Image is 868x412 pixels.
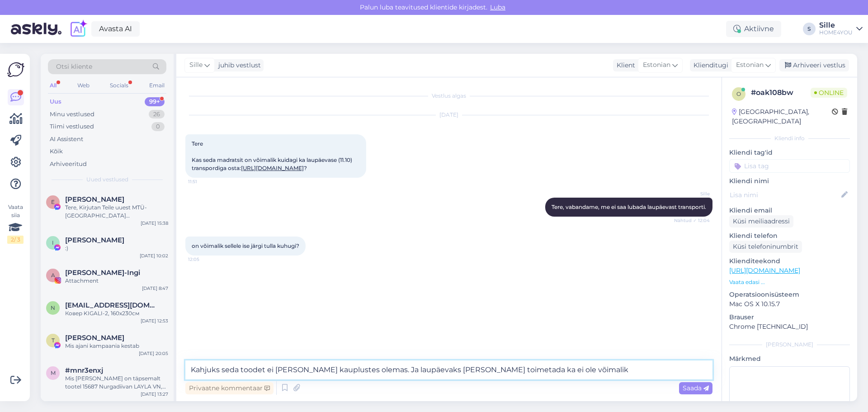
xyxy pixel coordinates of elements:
[729,299,850,309] p: Mac OS X 10.15.7
[188,256,222,263] span: 12:05
[65,236,124,244] span: Ivar Lõhmus
[188,178,222,185] span: 11:51
[141,317,168,324] div: [DATE] 12:53
[736,60,764,70] span: Estonian
[65,195,124,204] span: Emili Jürgen
[65,374,168,391] div: Mis [PERSON_NAME] on täpsemalt tootel 15687 Nurgadiivan LAYLA VN, hallikasroosa?
[729,266,800,275] a: [URL][DOMAIN_NAME]
[674,217,710,224] span: Nähtud ✓ 12:04
[65,204,168,220] div: Tere, Kirjutan Teile uuest MTÜ-[GEOGRAPHIC_DATA][PERSON_NAME]. Nimelt korraldame juba aastaid hea...
[185,382,274,394] div: Privaatne kommentaar
[613,61,635,70] div: Klient
[241,165,304,171] a: [URL][DOMAIN_NAME]
[52,337,55,344] span: T
[52,239,54,246] span: I
[51,304,55,311] span: N
[65,269,140,277] span: Annye Rooväli-Ingi
[643,60,670,70] span: Estonian
[65,309,168,317] div: Ковер KIGALI-2, 160x230см
[185,111,712,119] div: [DATE]
[729,134,850,142] div: Kliendi info
[56,62,92,71] span: Otsi kliente
[729,206,850,215] p: Kliendi email
[65,366,103,374] span: #mnr3enxj
[140,252,168,259] div: [DATE] 10:02
[7,61,24,78] img: Askly Logo
[69,19,88,38] img: explore-ai
[7,203,24,244] div: Vaata siia
[729,354,850,364] p: Märkmed
[91,21,140,37] a: Avasta AI
[189,60,203,70] span: Sille
[48,80,58,91] div: All
[65,334,124,342] span: Tiina Kurvits
[736,90,741,97] span: o
[730,190,840,200] input: Lisa nimi
[779,59,849,71] div: Arhiveeri vestlus
[732,107,832,126] div: [GEOGRAPHIC_DATA], [GEOGRAPHIC_DATA]
[7,236,24,244] div: 2 / 3
[729,176,850,186] p: Kliendi nimi
[142,285,168,292] div: [DATE] 8:47
[50,160,87,169] div: Arhiveeritud
[86,175,128,184] span: Uued vestlused
[819,22,863,36] a: SilleHOME4YOU
[51,272,55,279] span: A
[50,135,83,144] div: AI Assistent
[65,277,168,285] div: Attachment
[819,22,853,29] div: Sille
[729,313,850,322] p: Brauser
[192,140,354,171] span: Tere Kas seda madratsit on võimalik kuidagi ka laupäevase (11.10) transpordiga osta: ?
[729,278,850,286] p: Vaata edasi ...
[729,148,850,157] p: Kliendi tag'id
[50,147,63,156] div: Kõik
[751,87,811,98] div: # oak108bw
[729,241,802,253] div: Küsi telefoninumbrit
[729,322,850,331] p: Chrome [TECHNICAL_ID]
[690,61,728,70] div: Klienditugi
[139,350,168,357] div: [DATE] 20:05
[141,391,168,398] div: [DATE] 13:27
[215,61,261,70] div: juhib vestlust
[141,220,168,227] div: [DATE] 15:38
[729,231,850,241] p: Kliendi telefon
[729,215,793,227] div: Küsi meiliaadressi
[145,97,165,106] div: 99+
[51,199,55,205] span: E
[50,110,94,119] div: Minu vestlused
[729,256,850,266] p: Klienditeekond
[803,23,816,35] div: S
[487,3,508,11] span: Luba
[149,110,165,119] div: 26
[65,244,168,252] div: :)
[726,21,781,37] div: Aktiivne
[683,384,709,392] span: Saada
[50,97,61,106] div: Uus
[811,88,847,98] span: Online
[151,122,165,131] div: 0
[676,190,710,197] span: Sille
[185,360,712,379] textarea: Kahjuks seda toodet ei [PERSON_NAME] kauplustes olemas. Ja laupäevaks [PERSON_NAME] toimetada ka ...
[185,92,712,100] div: Vestlus algas
[65,301,159,309] span: Nata_29@inbox.ru
[192,242,299,249] span: on võimalik sellele ise järgi tulla kuhugi?
[729,159,850,173] input: Lisa tag
[147,80,166,91] div: Email
[552,204,706,210] span: Tere, vabandame, me ei saa lubada laupäevast transporti.
[108,80,130,91] div: Socials
[75,80,91,91] div: Web
[729,341,850,349] div: [PERSON_NAME]
[729,290,850,299] p: Operatsioonisüsteem
[65,342,168,350] div: Mis ajani kampaania kestab
[50,122,94,131] div: Tiimi vestlused
[819,29,853,36] div: HOME4YOU
[51,369,56,376] span: m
